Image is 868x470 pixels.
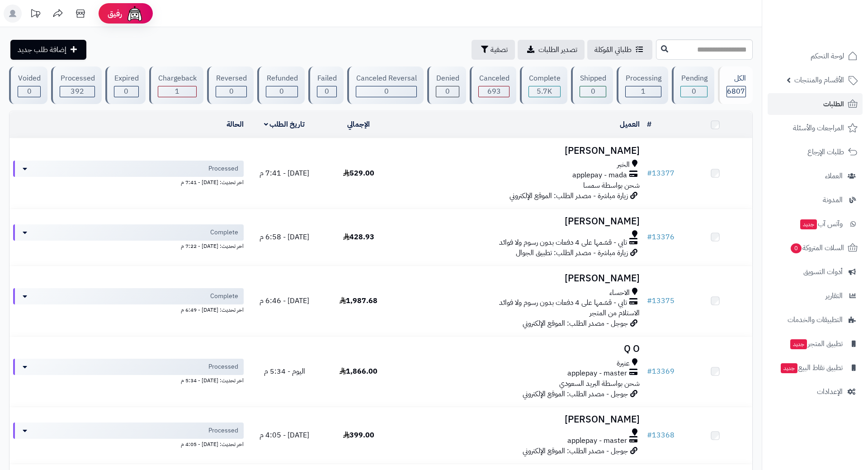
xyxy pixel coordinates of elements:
div: 0 [216,86,246,97]
span: عنيرة [617,358,630,369]
a: تحديثات المنصة [24,5,47,25]
div: 0 [317,86,336,97]
span: 0 [591,86,595,97]
div: 0 [266,86,297,97]
span: جديد [781,363,797,373]
span: 0 [791,243,802,254]
span: زيارة مباشرة - مصدر الطلب: تطبيق الجوال [516,247,628,258]
a: التطبيقات والخدمات [768,309,863,331]
div: 392 [60,86,94,97]
span: 0 [692,86,696,97]
a: العميل [620,119,640,130]
span: 392 [71,86,84,97]
a: Failed 0 [307,66,345,104]
a: #13375 [647,295,675,306]
span: # [647,168,652,179]
span: شحن بواسطة سمسا [583,180,640,191]
span: 428.93 [343,232,374,242]
span: أدوات التسويق [803,266,843,278]
div: Canceled [478,73,509,84]
a: الكل6807 [716,66,755,104]
a: Canceled 693 [468,66,518,104]
a: إضافة طلب جديد [10,40,86,60]
span: 0 [445,86,450,97]
div: Canceled Reversal [356,73,417,84]
span: إضافة طلب جديد [18,44,66,55]
span: 0 [325,86,329,97]
span: وآتس آب [799,218,843,230]
span: 1 [641,86,646,97]
span: 693 [487,86,501,97]
a: الحالة [226,119,244,130]
div: 0 [18,86,40,97]
a: Canceled Reversal 0 [345,66,425,104]
a: Complete 5.7K [518,66,569,104]
a: Shipped 0 [569,66,615,104]
a: #13369 [647,366,675,377]
a: Denied 0 [425,66,468,104]
button: تصفية [472,40,515,60]
a: Voided 0 [7,66,49,104]
a: التقارير [768,285,863,307]
span: الاحساء [609,288,630,298]
span: 1,866.00 [340,366,377,377]
span: جوجل - مصدر الطلب: الموقع الإلكتروني [523,446,628,456]
div: 0 [114,86,138,97]
span: جوجل - مصدر الطلب: الموقع الإلكتروني [523,389,628,399]
div: Reversed [216,73,247,84]
h3: [PERSON_NAME] [400,216,640,227]
div: اخر تحديث: [DATE] - 7:41 م [13,177,244,186]
span: 399.00 [343,430,374,441]
div: اخر تحديث: [DATE] - 4:05 م [13,439,244,448]
a: Processing 1 [615,66,670,104]
h3: [PERSON_NAME] [400,146,640,156]
div: Expired [114,73,139,84]
span: تصدير الطلبات [538,44,577,55]
span: [DATE] - 6:46 م [259,295,309,306]
div: 1 [626,86,661,97]
a: Chargeback 1 [147,66,205,104]
span: applepay - mada [572,170,627,180]
h3: [PERSON_NAME] [400,414,640,425]
span: المدونة [823,194,843,206]
span: جديد [790,339,807,349]
span: الطلبات [823,98,844,110]
a: الإعدادات [768,381,863,403]
a: لوحة التحكم [768,45,863,67]
span: الأقسام والمنتجات [794,74,844,86]
a: Processed 392 [49,66,103,104]
span: الاستلام من المتجر [590,308,640,318]
span: # [647,295,652,306]
span: Processed [208,362,238,371]
div: Chargeback [158,73,197,84]
span: التقارير [826,290,843,302]
span: تصفية [491,44,508,55]
span: رفيق [108,8,122,19]
a: تطبيق نقاط البيعجديد [768,357,863,379]
a: # [647,119,651,130]
span: 0 [384,86,389,97]
span: Complete [210,228,238,237]
span: السلات المتروكة [790,242,844,254]
div: اخر تحديث: [DATE] - 6:49 م [13,304,244,314]
a: طلبات الإرجاع [768,141,863,163]
div: Complete [528,73,561,84]
a: الإجمالي [347,119,370,130]
span: applepay - master [567,436,627,446]
span: اليوم - 5:34 م [264,366,305,377]
span: 1,987.68 [340,295,377,306]
div: الكل [726,73,746,84]
div: 0 [681,86,707,97]
div: 0 [436,86,459,97]
div: Denied [436,73,459,84]
a: تاريخ الطلب [264,119,305,130]
span: Complete [210,292,238,301]
span: # [647,430,652,441]
span: 0 [279,86,284,97]
a: الطلبات [768,93,863,115]
div: Refunded [266,73,297,84]
span: 5.7K [537,86,552,97]
a: المراجعات والأسئلة [768,117,863,139]
div: 1 [158,86,196,97]
span: المراجعات والأسئلة [793,122,844,134]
